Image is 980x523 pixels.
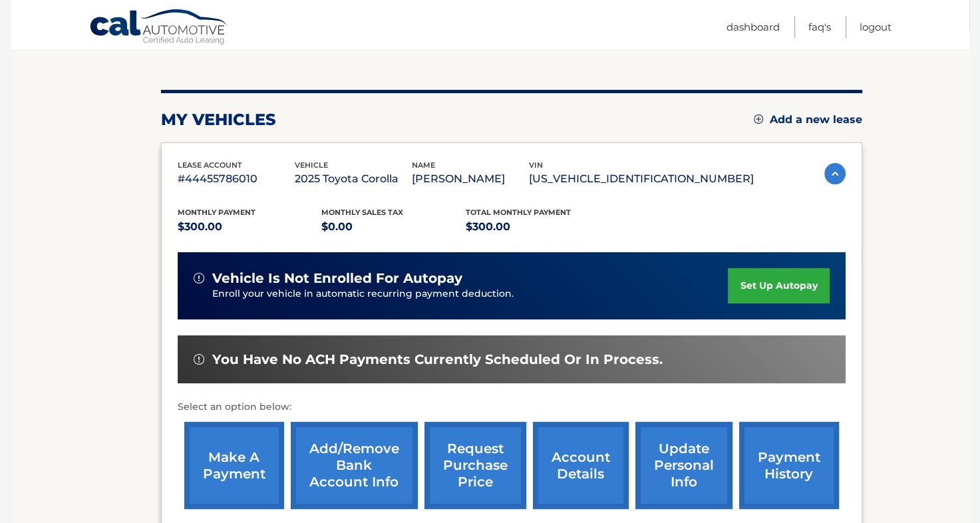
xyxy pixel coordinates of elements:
a: Cal Automotive [89,9,229,47]
p: [US_VEHICLE_IDENTIFICATION_NUMBER] [529,170,754,188]
a: Add a new lease [754,113,862,126]
a: Add/Remove bank account info [291,422,418,509]
a: payment history [739,422,839,509]
a: account details [533,422,629,509]
a: update personal info [635,422,733,509]
a: FAQ's [808,16,831,38]
a: set up autopay [728,268,829,303]
img: alert-white.svg [194,273,204,283]
span: vehicle [295,160,328,170]
span: Monthly Payment [178,208,255,217]
a: make a payment [184,422,284,509]
p: $300.00 [178,218,322,236]
p: 2025 Toyota Corolla [295,170,412,188]
span: vehicle is not enrolled for autopay [212,270,462,287]
p: Enroll your vehicle in automatic recurring payment deduction. [212,287,729,301]
p: $300.00 [466,218,610,236]
span: name [412,160,435,170]
a: request purchase price [424,422,526,509]
span: lease account [178,160,242,170]
a: Logout [860,16,892,38]
span: vin [529,160,543,170]
h2: my vehicles [161,110,276,130]
span: You have no ACH payments currently scheduled or in process. [212,351,663,368]
p: [PERSON_NAME] [412,170,529,188]
img: alert-white.svg [194,354,204,365]
img: add.svg [754,114,763,124]
p: $0.00 [321,218,466,236]
span: Monthly sales Tax [321,208,403,217]
img: accordion-active.svg [824,163,846,184]
a: Dashboard [727,16,780,38]
span: Total Monthly Payment [466,208,571,217]
p: Select an option below: [178,399,846,415]
p: #44455786010 [178,170,295,188]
